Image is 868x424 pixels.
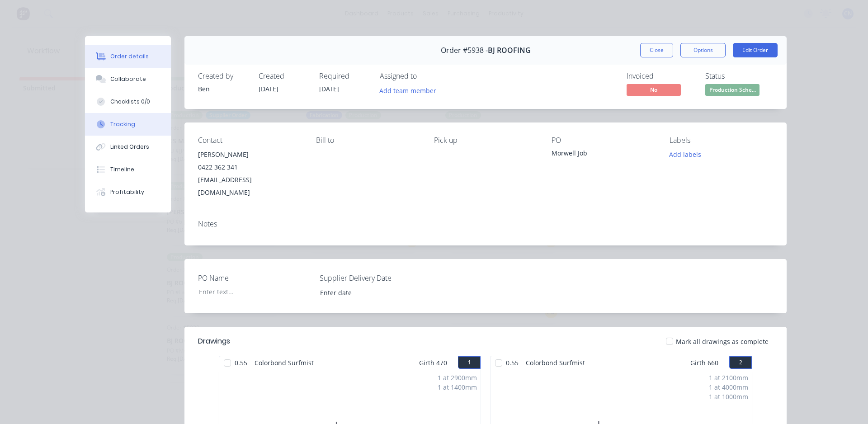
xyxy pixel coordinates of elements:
[690,356,718,369] span: Girth 660
[85,136,171,158] button: Linked Orders
[110,75,146,83] div: Collaborate
[627,84,681,95] span: No
[319,72,369,80] div: Required
[110,98,150,106] div: Checklists 0/0
[552,136,655,145] div: PO
[85,45,171,68] button: Order details
[670,136,773,145] div: Labels
[441,46,488,55] span: Order #5938 -
[85,158,171,181] button: Timeline
[640,43,673,57] button: Close
[458,356,481,369] button: 1
[680,43,726,57] button: Options
[502,356,522,369] span: 0.55
[434,136,538,145] div: Pick up
[198,336,230,347] div: Drawings
[627,72,694,80] div: Invoiced
[110,52,149,61] div: Order details
[709,373,748,382] div: 1 at 2100mm
[231,356,251,369] span: 0.55
[419,356,447,369] span: Girth 470
[676,337,769,346] span: Mark all drawings as complete
[438,373,477,382] div: 1 at 2900mm
[85,113,171,136] button: Tracking
[319,85,339,93] span: [DATE]
[705,84,759,98] button: Production Sche...
[380,72,470,80] div: Assigned to
[85,90,171,113] button: Checklists 0/0
[705,84,759,95] span: Production Sche...
[198,72,248,80] div: Created by
[314,286,426,299] input: Enter date
[438,382,477,392] div: 1 at 1400mm
[259,72,308,80] div: Created
[198,174,302,199] div: [EMAIL_ADDRESS][DOMAIN_NAME]
[259,85,278,93] span: [DATE]
[85,68,171,90] button: Collaborate
[251,356,317,369] span: Colorbond Surfmist
[110,165,134,174] div: Timeline
[198,161,302,174] div: 0422 362 341
[198,136,302,145] div: Contact
[665,148,706,160] button: Add labels
[110,143,149,151] div: Linked Orders
[198,273,311,283] label: PO Name
[488,46,531,55] span: BJ ROOFING
[522,356,589,369] span: Colorbond Surfmist
[552,148,655,161] div: Morwell Job
[85,181,171,203] button: Profitability
[320,273,433,283] label: Supplier Delivery Date
[709,382,748,392] div: 1 at 4000mm
[316,136,420,145] div: Bill to
[110,188,144,196] div: Profitability
[198,220,773,228] div: Notes
[110,120,135,128] div: Tracking
[198,148,302,161] div: [PERSON_NAME]
[733,43,778,57] button: Edit Order
[729,356,752,369] button: 2
[198,84,248,94] div: Ben
[709,392,748,401] div: 1 at 1000mm
[705,72,773,80] div: Status
[375,84,441,96] button: Add team member
[380,84,441,96] button: Add team member
[198,148,302,199] div: [PERSON_NAME]0422 362 341[EMAIL_ADDRESS][DOMAIN_NAME]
